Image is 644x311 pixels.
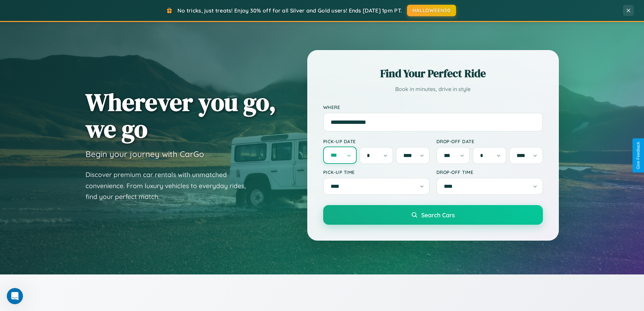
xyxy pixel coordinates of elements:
p: Book in minutes, drive in style [323,84,543,94]
h3: Begin your journey with CarGo [86,149,204,159]
button: HALLOWEEN30 [407,5,456,16]
div: Give Feedback [636,142,641,169]
label: Drop-off Time [436,169,543,175]
label: Pick-up Time [323,169,430,175]
label: Where [323,104,543,110]
p: Discover premium car rentals with unmatched convenience. From luxury vehicles to everyday rides, ... [86,169,255,202]
h2: Find Your Perfect Ride [323,66,543,81]
span: No tricks, just treats! Enjoy 30% off for all Silver and Gold users! Ends [DATE] 1pm PT. [177,7,402,14]
label: Pick-up Date [323,138,430,144]
button: Search Cars [323,205,543,225]
iframe: Intercom live chat [7,288,23,304]
h1: Wherever you go, we go [86,89,276,142]
label: Drop-off Date [436,138,543,144]
span: Search Cars [421,211,455,219]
